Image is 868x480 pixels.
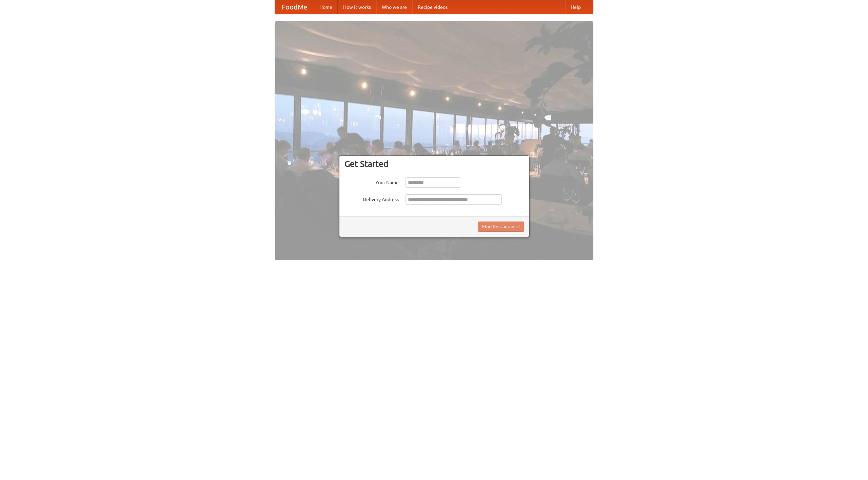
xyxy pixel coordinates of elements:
a: Help [565,0,586,14]
a: Home [314,0,338,14]
a: FoodMe [275,0,314,14]
a: Recipe videos [412,0,453,14]
label: Your Name [344,177,399,186]
a: Who we are [376,0,412,14]
button: Find Restaurants! [478,222,524,232]
a: How it works [338,0,376,14]
label: Delivery Address [344,194,399,203]
h3: Get Started [344,159,524,169]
